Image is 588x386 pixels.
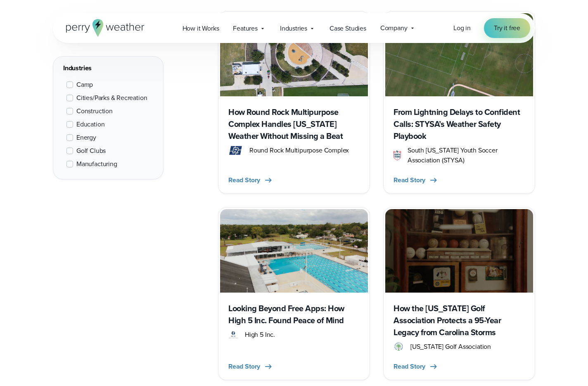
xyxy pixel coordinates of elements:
h3: From Lightning Delays to Confident Calls: STYSA’s Weather Safety Playbook [394,106,525,142]
img: SCGA [394,342,404,352]
span: Log in [453,23,471,33]
span: [US_STATE] Golf Association [410,342,491,352]
a: Round Rock Complex How Round Rock Multipurpose Complex Handles [US_STATE] Weather Without Missing... [218,11,370,194]
img: High 5 inc. [220,209,368,292]
img: STYSA [394,150,401,160]
span: How it Works [183,24,219,33]
span: Read Story [228,175,260,185]
a: High 5 inc. Looking Beyond Free Apps: How High 5 Inc. Found Peace of Mind High 5 Inc High 5 Inc. ... [218,207,370,380]
span: Read Story [228,362,260,372]
span: Read Story [394,362,425,372]
span: High 5 Inc. [245,330,275,340]
span: Cities/Parks & Recreation [76,93,147,103]
span: Company [380,23,408,33]
span: Golf Clubs [76,146,106,156]
span: Read Story [394,175,425,185]
span: Camp [76,80,93,90]
img: round rock [228,145,243,155]
span: South [US_STATE] Youth Soccer Association (STYSA) [408,145,525,165]
h3: How the [US_STATE] Golf Association Protects a 95-Year Legacy from Carolina Storms [394,303,525,338]
h3: Looking Beyond Free Apps: How High 5 Inc. Found Peace of Mind [228,303,360,326]
button: Read Story [228,362,273,372]
a: How it Works [175,20,226,37]
button: Read Story [394,362,439,372]
div: Industries [63,63,153,73]
a: Try it free [484,18,530,38]
img: High 5 Inc [228,330,238,340]
span: Try it free [494,23,520,33]
span: Features [233,24,258,33]
span: Case Studies [330,24,366,33]
span: Manufacturing [76,159,117,169]
a: From Lightning Delays to Confident Calls: STYSA’s Weather Safety Playbook STYSA South [US_STATE] ... [383,11,535,194]
a: How the [US_STATE] Golf Association Protects a 95-Year Legacy from Carolina Storms SCGA [US_STATE... [383,207,535,380]
a: Log in [453,23,471,33]
a: Case Studies [322,20,373,37]
span: Construction [76,106,113,116]
span: Industries [280,24,307,33]
span: Energy [76,133,96,143]
span: Round Rock Multipurpose Complex [249,145,349,155]
button: Read Story [228,175,273,185]
img: Round Rock Complex [220,13,368,96]
button: Read Story [394,175,439,185]
span: Education [76,119,104,129]
h3: How Round Rock Multipurpose Complex Handles [US_STATE] Weather Without Missing a Beat [228,106,360,142]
